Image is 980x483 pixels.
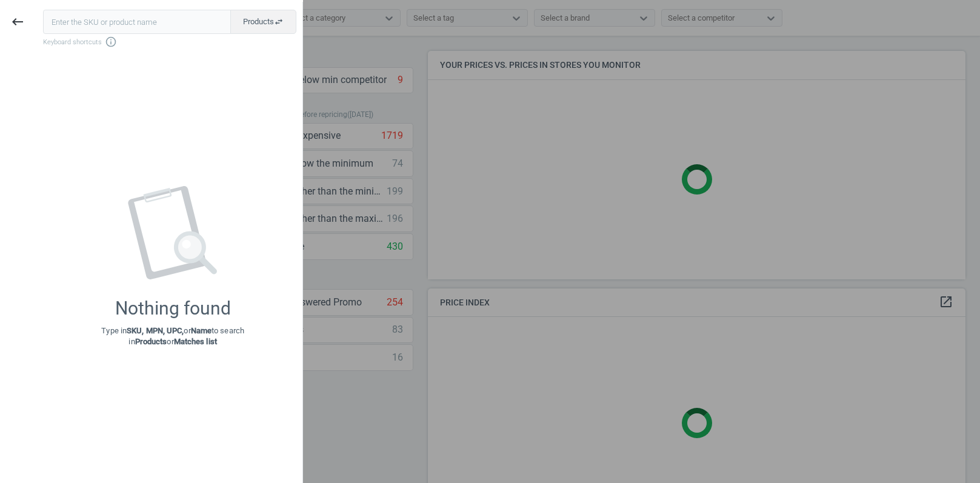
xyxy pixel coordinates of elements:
[4,8,32,36] button: keyboard_backspace
[135,337,167,346] strong: Products
[43,10,231,34] input: Enter the SKU or product name
[243,16,284,27] span: Products
[274,17,284,27] i: swap_horiz
[127,326,184,335] strong: SKU, MPN, UPC,
[10,15,25,29] i: keyboard_backspace
[191,326,212,335] strong: Name
[174,337,217,346] strong: Matches list
[43,36,296,48] span: Keyboard shortcuts
[101,325,244,347] p: Type in or to search in or
[230,10,296,34] button: Productsswap_horiz
[115,298,231,319] div: Nothing found
[105,36,117,48] i: info_outline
